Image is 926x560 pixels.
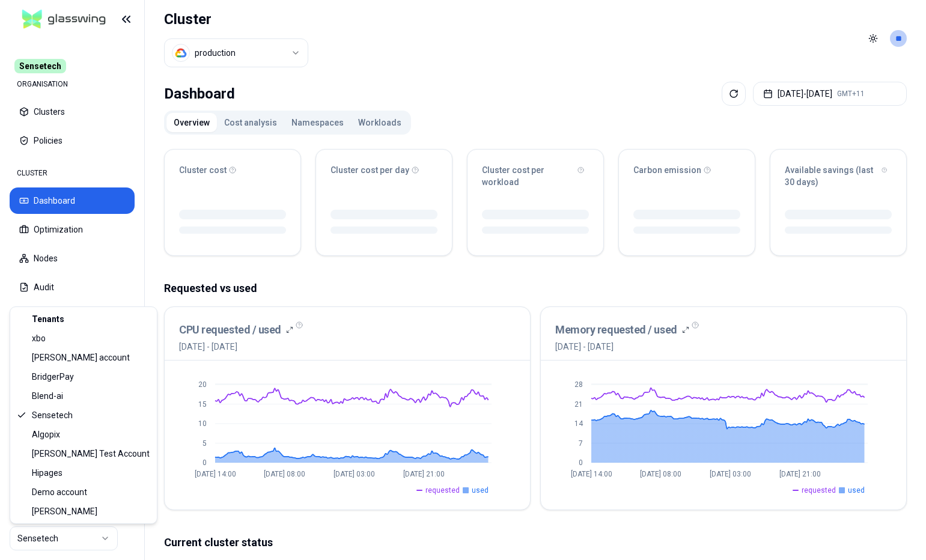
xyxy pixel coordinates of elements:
span: [PERSON_NAME] [32,505,97,517]
span: Demo account [32,486,87,498]
span: xbo [32,332,46,344]
div: Tenants [13,309,154,329]
span: Hipages [32,467,62,479]
span: [PERSON_NAME] Test Account [32,448,150,460]
span: [PERSON_NAME] account [32,352,130,364]
span: Blend-ai [32,390,63,402]
span: Algopix [32,428,60,440]
span: Sensetech [32,409,73,421]
span: BridgerPay [32,371,74,383]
